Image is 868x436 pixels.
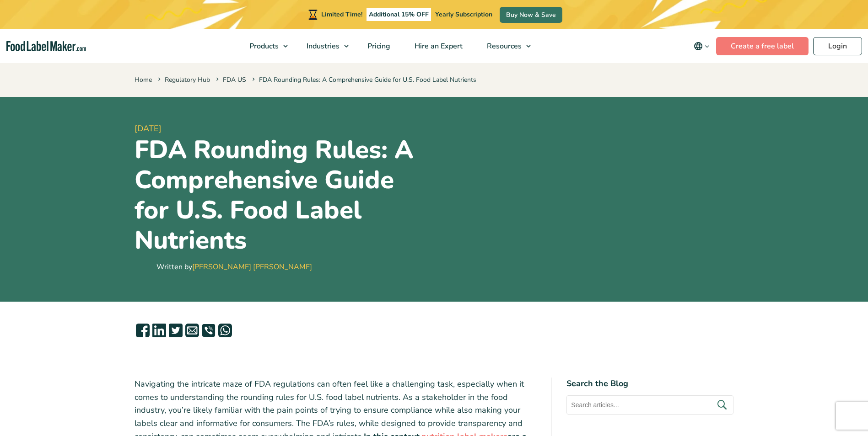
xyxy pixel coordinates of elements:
[223,75,246,84] a: FDA US
[237,29,292,63] a: Products
[295,29,353,63] a: Industries
[484,41,523,51] span: Resources
[304,41,340,51] span: Industries
[135,75,152,84] a: Home
[135,122,431,135] span: [DATE]
[156,261,312,272] div: Written by
[566,378,733,390] h4: Search the Blog
[135,258,153,276] img: Maria Abi Hanna - Food Label Maker
[403,29,473,63] a: Hire an Expert
[813,37,862,55] a: Login
[135,135,431,255] h1: FDA Rounding Rules: A Comprehensive Guide for U.S. Food Label Nutrients
[356,29,400,63] a: Pricing
[500,7,562,23] a: Buy Now & Save
[566,395,733,415] input: Search articles...
[475,29,535,63] a: Resources
[250,75,476,84] span: FDA Rounding Rules: A Comprehensive Guide for U.S. Food Label Nutrients
[192,262,312,272] a: [PERSON_NAME] [PERSON_NAME]
[321,10,362,19] span: Limited Time!
[365,41,391,51] span: Pricing
[367,8,431,21] span: Additional 15% OFF
[412,41,464,51] span: Hire an Expert
[435,10,492,19] span: Yearly Subscription
[716,37,809,55] a: Create a free label
[165,75,210,84] a: Regulatory Hub
[247,41,280,51] span: Products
